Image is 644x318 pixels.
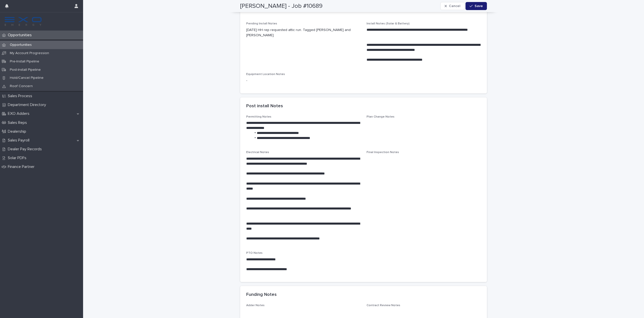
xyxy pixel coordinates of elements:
img: FKS5r6ZBThi8E5hshIGi [4,16,42,26]
p: Sales Payroll [6,138,33,143]
span: PTO Notes [246,252,263,255]
p: Dealer Pay Records [6,147,46,152]
h2: [PERSON_NAME] - Job #10689 [240,3,323,10]
p: Opportunities [6,43,36,47]
p: EXO Adders [6,111,33,116]
h2: Post install Notes [246,103,283,109]
p: Pre-Install Pipeline [6,59,43,64]
span: Equipment Location Notes [246,73,285,76]
span: Plan Change Notes [367,115,395,118]
span: Save [475,4,483,8]
p: Roof Concern [6,84,37,88]
p: Sales Process [6,94,36,98]
span: Contract Review Notes [367,304,400,307]
span: Install Notes (Solar & Battery) [367,22,410,25]
span: Electrical Notes [246,151,269,154]
p: Opportunities [6,33,36,38]
button: Cancel [440,2,464,10]
h2: Funding Notes [246,292,277,298]
p: [DATE] HH rep requested attic run. Tagged [PERSON_NAME] and [PERSON_NAME]. [246,27,361,38]
span: Final Inspection Notes [367,151,399,154]
p: Solar PDFs [6,156,30,160]
p: Finance Partner [6,164,39,169]
p: Dealership [6,129,30,134]
p: Hold/Cancel Pipeline [6,76,48,80]
span: Pending Install Notes [246,22,277,25]
p: Sales Reps [6,120,31,125]
span: Permitting Notes [246,115,271,118]
p: Post-Install Pipeline [6,68,45,72]
span: Cancel [449,4,460,8]
span: Adder Notes [246,304,265,307]
p: Department Directory [6,102,50,107]
p: - [246,78,481,83]
button: Save [466,2,487,10]
p: My Account Progression [6,51,53,55]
